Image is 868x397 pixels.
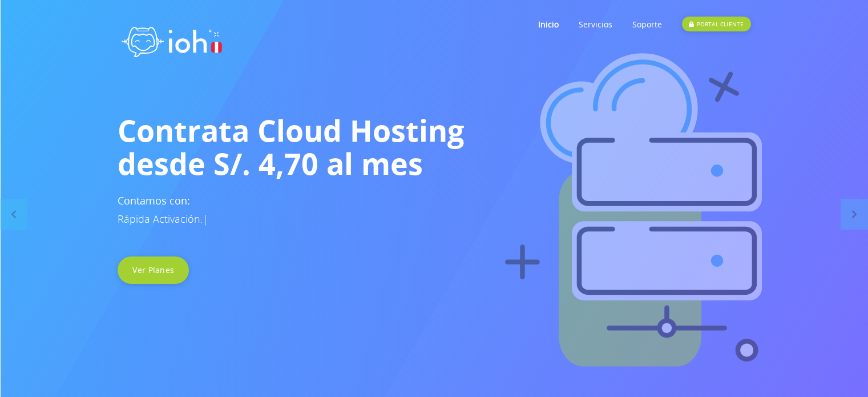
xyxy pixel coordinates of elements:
[118,14,226,65] img: logo ioh
[682,17,750,31] div: PORTAL CLIENTE
[118,114,751,180] h1: Contrata Cloud Hosting desde S/. 4,70 al mes
[579,2,612,47] a: Servicios
[538,2,559,47] a: Inicio
[118,212,203,226] span: Rápida Activación.
[682,2,750,47] a: PORTAL CLIENTE
[203,212,208,226] span: |
[632,2,662,47] a: Soporte
[118,256,189,284] a: Ver Planes
[118,191,751,228] h3: Contamos con:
